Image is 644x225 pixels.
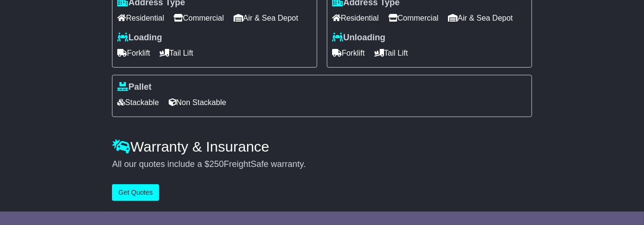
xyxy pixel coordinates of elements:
[234,11,298,25] span: Air & Sea Depot
[112,159,532,170] div: All our quotes include a $ FreightSafe warranty.
[117,46,150,60] span: Forklift
[332,46,365,60] span: Forklift
[448,11,513,25] span: Air & Sea Depot
[209,159,223,169] span: 250
[332,11,379,25] span: Residential
[117,82,151,93] label: Pallet
[117,33,162,43] label: Loading
[117,95,159,110] span: Stackable
[388,11,438,25] span: Commercial
[374,46,408,60] span: Tail Lift
[169,95,226,110] span: Non Stackable
[112,139,532,154] h4: Warranty & Insurance
[160,46,193,60] span: Tail Lift
[332,33,385,43] label: Unloading
[173,11,223,25] span: Commercial
[117,11,164,25] span: Residential
[112,184,159,201] button: Get Quotes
